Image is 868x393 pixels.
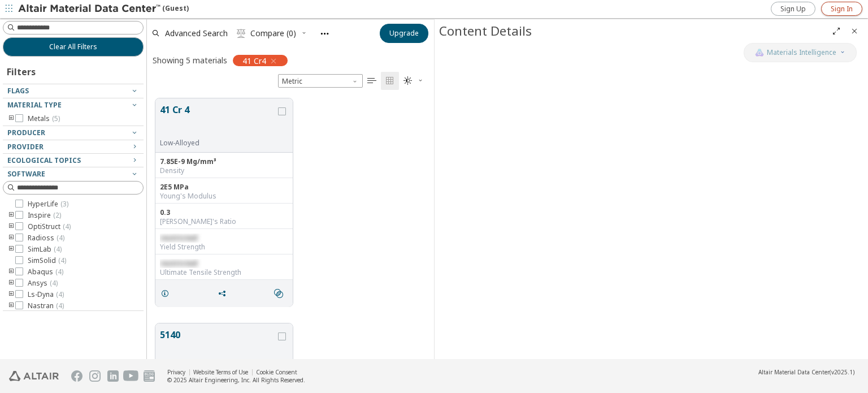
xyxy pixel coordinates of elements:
i:  [403,76,413,85]
button: Close [845,22,863,40]
button: Clear All Filters [3,37,144,57]
img: Altair Engineering [9,371,59,381]
a: Website Terms of Use [193,368,248,376]
button: 41 Cr 4 [160,103,276,139]
button: Flags [3,84,144,98]
i: toogle group [7,114,15,123]
span: ( 4 ) [56,301,64,310]
button: AI CopilotMaterials Intelligence [744,43,857,62]
button: Theme [399,72,428,90]
span: SimSolid [28,256,66,265]
span: ( 4 ) [57,233,64,243]
div: (Guest) [18,3,189,15]
span: ( 3 ) [60,199,68,209]
div: 0.3 [160,208,288,217]
div: Showing 5 materials [153,55,227,66]
span: Sign Up [780,5,806,14]
div: Young's Modulus [160,192,288,201]
i:  [274,289,283,298]
div: Filters [3,57,41,84]
button: Share [212,282,236,305]
i: toogle group [7,267,15,277]
button: Details [155,282,179,305]
span: Materials Intelligence [767,48,836,57]
span: ( 4 ) [58,256,66,265]
a: Privacy [167,368,185,376]
a: Sign In [821,2,862,16]
div: [PERSON_NAME]'s Ratio [160,217,288,226]
button: Table View [363,72,381,90]
span: Radioss [28,234,64,243]
div: 2E5 MPa [160,183,288,192]
span: Compare (0) [250,29,296,37]
div: Unit System [278,74,363,88]
span: ( 4 ) [54,244,62,254]
span: Upgrade [389,29,419,38]
span: ( 2 ) [53,210,61,220]
button: Upgrade [380,24,428,43]
button: Tile View [381,72,399,90]
i:  [385,76,394,85]
div: 7.85E-9 Mg/mm³ [160,157,288,166]
button: Material Type [3,98,144,112]
span: Advanced Search [165,29,228,37]
div: Content Details [439,22,827,40]
span: Ecological Topics [7,156,81,165]
span: HyperLife [28,200,68,209]
div: Low-Alloyed [160,139,276,148]
button: Full Screen [827,22,845,40]
div: Yield Strength [160,243,288,252]
span: Software [7,169,45,179]
span: SimLab [28,245,62,254]
span: Flags [7,86,29,96]
button: Provider [3,140,144,154]
span: Ansys [28,279,58,288]
span: restricted [160,233,197,243]
button: Similar search [269,282,293,305]
span: Altair Material Data Center [758,368,830,376]
button: Software [3,167,144,181]
a: Cookie Consent [256,368,297,376]
div: Ultimate Tensile Strength [160,268,288,277]
span: Metals [28,114,60,123]
i: toogle group [7,222,15,231]
span: OptiStruct [28,222,71,231]
span: Sign In [831,5,853,14]
img: Altair Material Data Center [18,3,162,15]
span: Producer [7,128,45,137]
i: toogle group [7,301,15,310]
button: 5140 [160,328,276,364]
span: Nastran [28,301,64,310]
span: ( 4 ) [63,222,71,231]
i: toogle group [7,234,15,243]
a: Sign Up [771,2,815,16]
span: Provider [7,142,44,152]
span: Ls-Dyna [28,290,64,299]
button: Producer [3,126,144,140]
span: ( 4 ) [50,278,58,288]
span: ( 4 ) [55,267,63,277]
div: © 2025 Altair Engineering, Inc. All Rights Reserved. [167,376,305,384]
span: Abaqus [28,267,63,277]
span: Metric [278,74,363,88]
span: ( 5 ) [52,114,60,123]
i:  [237,29,246,38]
i: toogle group [7,211,15,220]
span: 41 Cr4 [242,55,266,66]
i: toogle group [7,245,15,254]
div: Density [160,166,288,175]
i: toogle group [7,290,15,299]
div: grid [147,90,434,360]
span: restricted [160,258,197,268]
span: Inspire [28,211,61,220]
div: (v2025.1) [758,368,854,376]
button: Ecological Topics [3,154,144,167]
img: AI Copilot [755,48,764,57]
i: toogle group [7,279,15,288]
span: Material Type [7,100,62,110]
span: ( 4 ) [56,290,64,299]
i:  [367,76,376,85]
span: Clear All Filters [49,42,97,51]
